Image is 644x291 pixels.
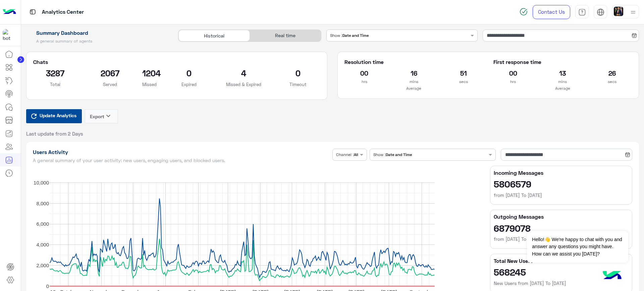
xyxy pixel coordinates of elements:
img: userImage [614,7,623,16]
div: Historical [178,30,250,42]
h2: 568245 [494,267,629,277]
h2: 0 [276,68,321,78]
h2: 1204 [142,68,157,78]
h1: Summary Dashboard [26,29,171,36]
h5: Resolution time [344,59,483,65]
h2: 0 [167,68,211,78]
h2: 3287 [33,68,78,78]
img: hulul-logo.png [600,264,624,288]
span: Hello!👋 We're happy to chat with you and answer any questions you might have. How can we assist y... [527,231,628,263]
p: Missed [142,81,157,88]
p: secs [592,78,632,85]
p: Average [493,85,632,92]
a: Contact Us [533,5,570,19]
h2: 16 [394,68,434,78]
text: 10,000 [34,179,49,185]
text: 8,000 [36,200,49,206]
text: 6,000 [36,221,49,227]
h5: Incoming Messages [494,169,629,176]
h6: from [DATE] To [DATE] [494,236,629,242]
p: Total [33,81,78,88]
h1: Users Activity [33,149,330,155]
img: Logo [3,5,16,19]
p: Average [344,85,483,92]
h2: 2067 [88,68,132,78]
p: Expired [167,81,211,88]
img: tab [597,8,604,16]
p: hrs [344,78,384,85]
h2: 51 [444,68,483,78]
button: Exportkeyboard_arrow_down [85,109,118,124]
text: 4,000 [36,242,49,247]
p: Analytics Center [42,8,84,17]
p: secs [444,78,483,85]
h2: 13 [543,68,582,78]
span: Update Analytics [38,111,78,120]
text: 2,000 [36,262,49,268]
h5: A general summary of agents [26,39,171,44]
b: Date and Time [386,152,412,157]
h2: 00 [493,68,533,78]
h5: First response time [493,59,632,65]
span: Last update from 2 Days [26,130,83,137]
h2: 6879078 [494,223,629,233]
h2: 00 [344,68,384,78]
h5: Outgoing Messages [494,213,629,220]
h2: 26 [592,68,632,78]
h5: Chats [33,59,321,65]
p: hrs [493,78,533,85]
b: Date and Time [342,33,369,38]
div: Real time [250,30,321,42]
b: All [354,152,358,157]
img: tab [29,8,37,16]
h2: 4 [221,68,266,78]
text: 0 [46,283,49,289]
p: Served [88,81,132,88]
h6: New Users from [DATE] To [DATE] [494,280,629,287]
img: profile [629,8,637,16]
p: mins [394,78,434,85]
p: mins [543,78,582,85]
button: Update Analytics [26,109,82,123]
p: Missed & Expired [221,81,266,88]
h5: A general summary of your user activity: new users, engaging users, and blocked users. [33,158,330,163]
img: 1403182699927242 [3,29,15,41]
h2: 5806579 [494,178,629,189]
a: tab [575,5,589,19]
img: tab [578,8,586,16]
i: keyboard_arrow_down [104,112,112,120]
p: Timeout [276,81,321,88]
h6: from [DATE] To [DATE] [494,192,629,199]
h5: Total New Users [494,258,629,264]
img: spinner [520,8,528,16]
